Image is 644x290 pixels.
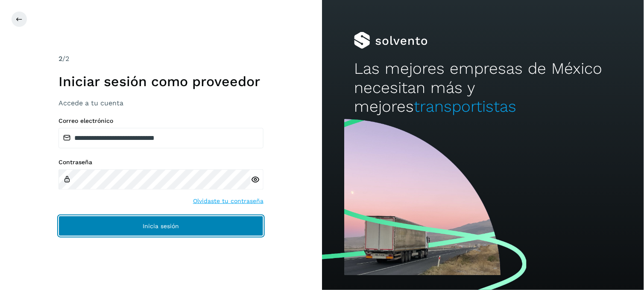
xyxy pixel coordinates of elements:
[59,73,263,90] h1: Iniciar sesión como proveedor
[59,216,263,236] button: Inicia sesión
[143,223,179,229] span: Inicia sesión
[59,55,62,63] span: 2
[59,54,263,64] div: /2
[59,117,263,125] label: Correo electrónico
[414,97,516,116] span: transportistas
[354,59,612,116] h2: Las mejores empresas de México necesitan más y mejores
[193,197,263,206] a: Olvidaste tu contraseña
[59,99,263,107] h3: Accede a tu cuenta
[59,159,263,166] label: Contraseña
